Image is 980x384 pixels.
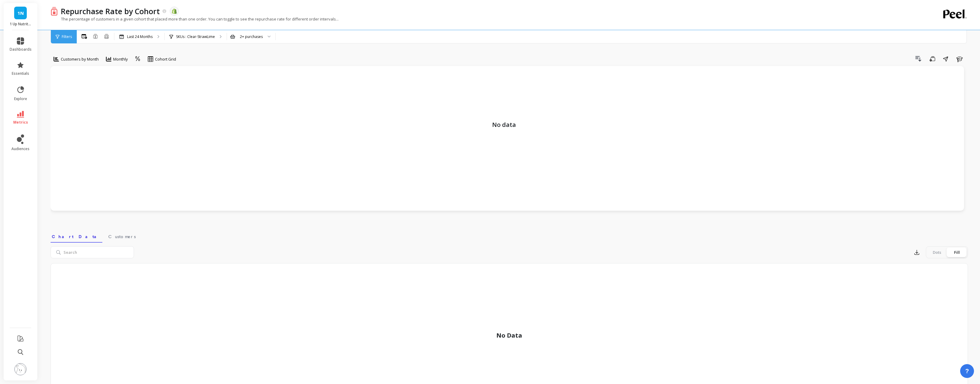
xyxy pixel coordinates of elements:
[176,34,215,39] p: SKUs : Clear-StrawLime
[14,96,27,101] span: explore
[51,7,58,16] img: header icon
[12,71,29,76] span: essentials
[62,34,72,39] span: Filters
[51,16,339,22] p: The percentage of customers in a given cohort that placed more than one order. You can toggle to ...
[172,8,177,14] img: api.shopify.svg
[17,10,24,17] span: 1N
[947,247,967,257] div: Fill
[61,6,160,16] p: Repurchase Rate by Cohort
[10,47,32,52] span: dashboards
[155,56,176,62] span: Cohort Grid
[51,246,134,258] input: Search
[113,56,128,62] span: Monthly
[52,234,101,240] span: Chart Data
[61,56,99,62] span: Customers by Month
[10,22,32,27] p: 1 Up Nutrition
[496,331,522,340] p: No Data
[492,72,516,199] p: No data
[927,247,947,257] div: Dots
[13,120,28,125] span: metrics
[127,34,153,39] p: Last 24 Months
[11,146,29,151] span: audiences
[108,234,136,240] span: Customers
[51,229,968,243] nav: Tabs
[14,363,26,375] img: profile picture
[240,34,263,39] div: 2+ purchases
[960,364,974,378] button: ?
[965,367,969,375] span: ?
